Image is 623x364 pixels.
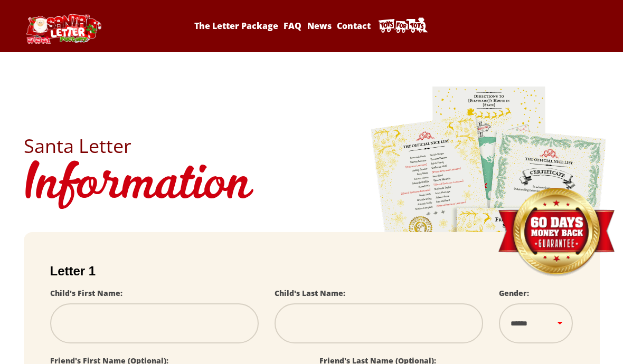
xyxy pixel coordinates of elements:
[275,288,345,298] label: Child's Last Name:
[335,20,372,32] a: Contact
[305,20,333,32] a: News
[193,20,280,32] a: The Letter Package
[50,264,573,279] h2: Letter 1
[24,156,600,216] h1: Information
[282,20,303,32] a: FAQ
[50,288,122,298] label: Child's First Name:
[24,14,103,44] img: Santa Letter Logo
[497,187,616,277] img: Money Back Guarantee
[499,288,529,298] label: Gender:
[24,137,600,156] h2: Santa Letter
